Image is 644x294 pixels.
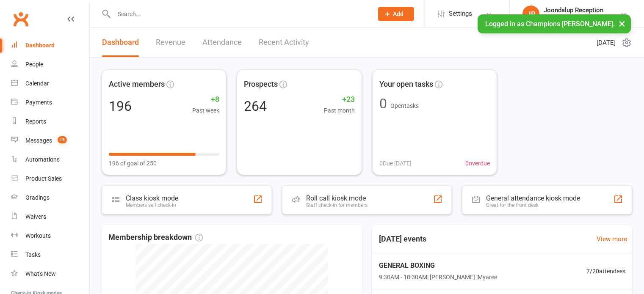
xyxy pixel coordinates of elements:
[11,188,89,207] a: Gradings
[449,4,472,23] span: Settings
[25,251,41,258] div: Tasks
[25,156,60,163] div: Automations
[11,131,89,150] a: Messages 15
[192,93,219,106] span: +8
[522,5,539,22] div: JR
[25,42,55,49] div: Dashboard
[202,28,242,57] a: Attendance
[379,78,433,91] span: Your open tasks
[11,93,89,112] a: Payments
[25,213,46,220] div: Waivers
[109,159,157,168] span: 196 of goal of 250
[11,55,89,74] a: People
[11,226,89,245] a: Workouts
[25,232,51,239] div: Workouts
[11,169,89,188] a: Product Sales
[393,11,404,17] span: Add
[379,159,412,168] span: 0 Due [DATE]
[58,136,67,143] span: 15
[544,14,620,22] div: Champions [PERSON_NAME]
[544,6,620,14] div: Joondalup Reception
[109,99,132,113] div: 196
[25,270,56,277] div: What's New
[156,28,185,57] a: Revenue
[25,118,46,125] div: Reports
[25,194,50,201] div: Gradings
[306,202,368,208] div: Staff check-in for members
[25,137,52,144] div: Messages
[25,80,49,87] div: Calendar
[485,20,615,28] span: Logged in as Champions [PERSON_NAME].
[11,74,89,93] a: Calendar
[586,267,625,276] span: 7 / 20 attendees
[379,97,387,110] div: 0
[10,8,31,30] a: Clubworx
[25,61,43,68] div: People
[111,8,367,20] input: Search...
[306,194,368,202] div: Roll call kiosk mode
[597,234,627,244] a: View more
[25,175,62,182] div: Product Sales
[465,159,490,168] span: 0 overdue
[126,194,178,202] div: Class kiosk mode
[259,28,309,57] a: Recent Activity
[102,28,139,57] a: Dashboard
[390,102,419,109] span: Open tasks
[11,36,89,55] a: Dashboard
[109,78,165,91] span: Active members
[324,106,355,115] span: Past month
[614,14,630,33] button: ×
[379,260,497,271] span: GENERAL BOXING
[324,93,355,106] span: +23
[25,99,52,106] div: Payments
[486,202,580,208] div: Great for the front desk
[244,99,267,113] div: 264
[11,150,89,169] a: Automations
[378,7,414,21] button: Add
[11,264,89,283] a: What's New
[372,231,433,247] h3: [DATE] events
[11,207,89,226] a: Waivers
[126,202,178,208] div: Members self check-in
[597,38,616,48] span: [DATE]
[11,112,89,131] a: Reports
[11,245,89,264] a: Tasks
[486,194,580,202] div: General attendance kiosk mode
[379,272,497,282] span: 9:30AM - 10:30AM | [PERSON_NAME] | Myaree
[192,106,219,115] span: Past week
[108,231,203,244] span: Membership breakdown
[244,78,278,91] span: Prospects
